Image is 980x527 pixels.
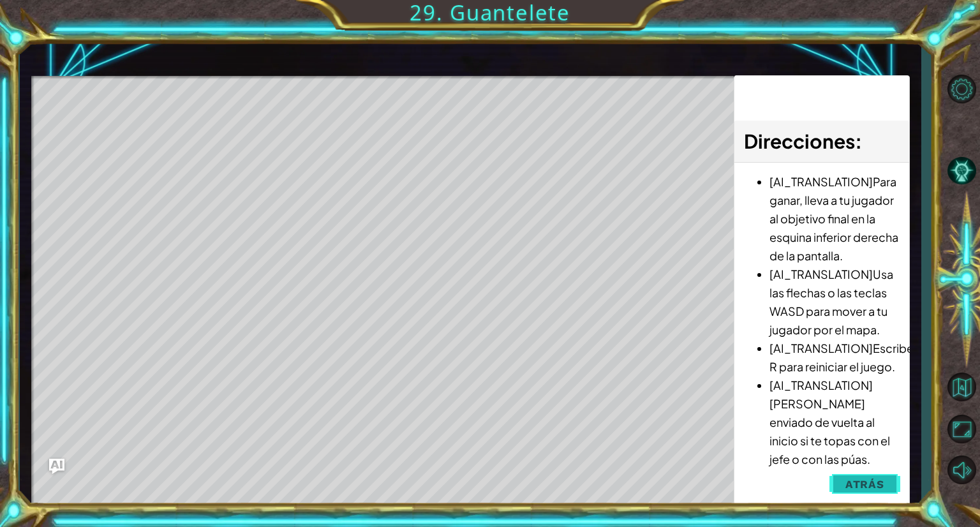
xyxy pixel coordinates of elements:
[49,459,64,474] button: Ask AI
[829,471,900,497] button: Atrás
[943,71,980,108] button: Opciones del Nivel
[943,152,980,189] button: Pista AI
[943,368,980,405] button: Volver al Mapa
[769,172,899,265] li: [AI_TRANSLATION]Para ganar, lleva a tu jugador al objetivo final en la esquina inferior derecha d...
[845,478,884,491] span: Atrás
[769,339,899,376] li: [AI_TRANSLATION]Escribe R para reiniciar el juego.
[769,376,899,468] li: [AI_TRANSLATION][PERSON_NAME] enviado de vuelta al inicio si te topas con el jefe o con las púas.
[943,451,980,488] button: Silencio
[943,366,980,408] a: Volver al Mapa
[31,76,621,452] div: Level Map
[744,129,855,153] span: Direcciones
[943,410,980,447] button: Maximizar Navegador
[769,265,899,339] li: [AI_TRANSLATION]Usa las flechas o las teclas WASD para mover a tu jugador por el mapa.
[744,127,899,156] h3: :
